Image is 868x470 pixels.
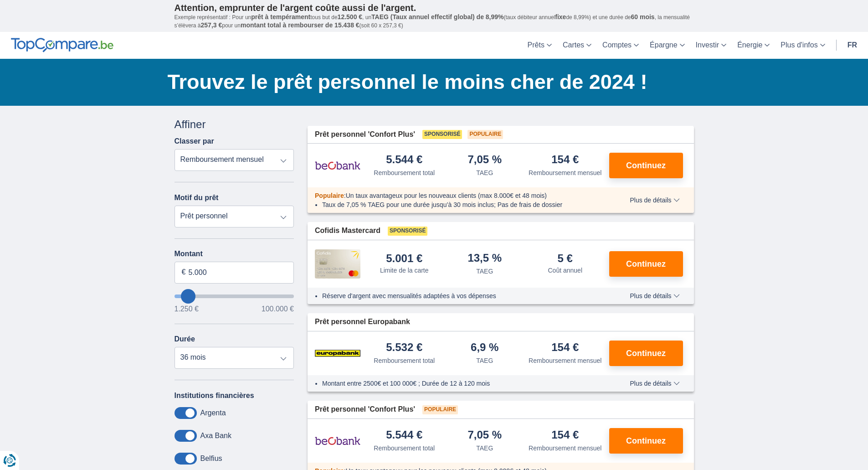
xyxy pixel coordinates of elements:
[548,266,582,275] div: Coût annuel
[476,356,493,365] div: TAEG
[476,267,493,276] div: TAEG
[609,153,683,178] button: Continuez
[631,13,655,21] span: 60 mois
[175,2,694,13] p: Attention, emprunter de l'argent coûte aussi de l'argent.
[200,432,231,440] label: Axa Bank
[551,342,579,354] div: 154 €
[623,196,686,204] button: Plus de détails
[471,342,498,354] div: 6,9 %
[609,428,683,454] button: Continuez
[175,392,254,400] label: Institutions financières
[775,32,830,59] a: Plus d'infos
[201,21,222,29] span: 257,3 €
[371,13,503,21] span: TAEG (Taux annuel effectif global) de 8,99%
[11,38,113,52] img: TopCompare
[467,154,502,166] div: 7,05 %
[315,342,360,365] img: pret personnel Europabank
[522,32,557,59] a: Prêts
[388,227,427,236] span: Sponsorisé
[315,249,360,279] img: pret personnel Cofidis CC
[200,455,222,463] label: Belfius
[630,197,679,203] span: Plus de détails
[182,267,186,278] span: €
[386,253,422,264] div: 5.001 €
[374,444,435,453] div: Remboursement total
[529,356,601,365] div: Remboursement mensuel
[557,32,597,59] a: Cartes
[315,129,415,140] span: Prêt personnel 'Confort Plus'
[529,444,601,453] div: Remboursement mensuel
[322,200,603,209] li: Taux de 7,05 % TAEG pour une durée jusqu’à 30 mois inclus; Pas de frais de dossier
[626,161,666,170] span: Continuez
[630,293,679,299] span: Plus de détails
[338,13,363,21] span: 12.500 €
[386,429,422,442] div: 5.544 €
[690,32,732,59] a: Investir
[551,154,579,166] div: 154 €
[476,168,493,177] div: TAEG
[555,13,566,21] span: fixe
[386,342,422,354] div: 5.532 €
[315,192,344,199] span: Populaire
[175,137,214,145] label: Classer par
[241,21,360,29] span: montant total à rembourser de 15.438 €
[346,192,547,199] span: Un taux avantageux pour les nouveaux clients (max 8.000€ et 48 mois)
[842,32,863,59] a: fr
[380,266,429,275] div: Limite de la carte
[175,13,694,30] p: Exemple représentatif : Pour un tous but de , un (taux débiteur annuel de 8,99%) et une durée de ...
[626,260,666,268] span: Continuez
[322,379,603,388] li: Montant entre 2500€ et 100 000€ ; Durée de 12 à 120 mois
[175,194,219,202] label: Motif du prêt
[422,405,458,414] span: Populaire
[732,32,775,59] a: Énergie
[644,32,690,59] a: Épargne
[262,305,294,313] span: 100.000 €
[558,253,573,264] div: 5 €
[315,154,360,177] img: pret personnel Beobank
[308,191,611,200] div: :
[467,429,502,442] div: 7,05 %
[168,68,694,96] h1: Trouvez le prêt personnel le moins cher de 2024 !
[315,404,415,415] span: Prêt personnel 'Confort Plus'
[609,251,683,277] button: Continuez
[175,250,294,258] label: Montant
[251,13,310,21] span: prêt à tempérament
[626,349,666,357] span: Continuez
[175,305,199,313] span: 1.250 €
[386,154,422,166] div: 5.544 €
[623,292,686,300] button: Plus de détails
[467,253,502,265] div: 13,5 %
[315,429,360,452] img: pret personnel Beobank
[322,291,603,300] li: Réserve d'argent avec mensualités adaptées à vos dépenses
[200,409,226,417] label: Argenta
[551,429,579,442] div: 154 €
[467,130,503,139] span: Populaire
[175,294,294,298] input: wantToBorrow
[422,130,462,139] span: Sponsorisé
[476,444,493,453] div: TAEG
[175,117,294,132] div: Affiner
[374,356,435,365] div: Remboursement total
[623,380,686,387] button: Plus de détails
[597,32,644,59] a: Comptes
[626,437,666,445] span: Continuez
[609,341,683,366] button: Continuez
[374,168,435,177] div: Remboursement total
[315,226,380,236] span: Cofidis Mastercard
[630,380,679,387] span: Plus de détails
[315,317,410,327] span: Prêt personnel Europabank
[175,335,195,343] label: Durée
[529,168,601,177] div: Remboursement mensuel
